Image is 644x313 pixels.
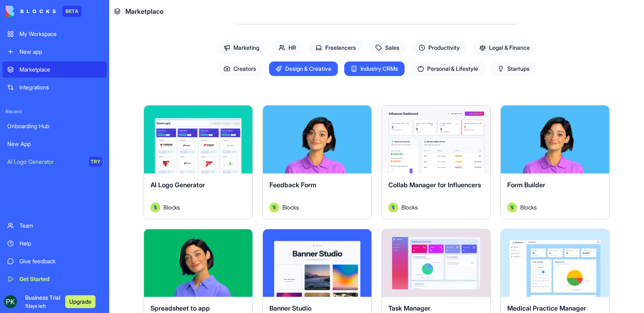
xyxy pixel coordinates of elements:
span: Blocks [163,203,180,211]
a: Feedback FormAvatarBlocks [263,105,372,219]
button: Upload attachment [13,265,19,271]
span: AI Logo Generator [150,181,205,189]
button: Start recording [51,265,58,271]
span: Creators [217,61,263,76]
div: Onboarding Hub [7,122,102,130]
a: Get Started [2,271,107,287]
a: AI Logo GeneratorAvatarBlocks [144,105,253,219]
div: Get Started [19,275,102,283]
div: Help [19,239,102,247]
p: Active [DATE] [39,10,75,18]
span: Freelancers [309,40,362,55]
span: Marketplace [125,6,163,16]
span: Marketing [217,40,266,55]
a: Integrations [2,79,107,95]
div: Integrations [19,83,102,91]
span: Startups [491,61,536,76]
span: Legal & Finance [473,40,536,55]
span: Spreadsheet to app [150,304,210,312]
div: Close [142,3,157,18]
span: Medical Practice Manager [507,304,586,312]
span: Personal & Lifestyle [411,61,485,76]
span: Banner Studio [269,304,311,312]
span: Blocks [520,203,537,211]
span: Blocks [401,203,418,211]
a: BETA [6,6,82,17]
div: Marketplace [19,66,102,74]
button: Home [127,3,142,19]
a: New app [2,44,107,60]
a: New App [2,136,107,152]
div: Team [19,222,102,230]
div: Hey PK 👋 [13,51,126,59]
img: Avatar [507,203,517,212]
img: Avatar [388,203,398,212]
span: Industry CRMs [344,61,405,76]
span: 7 days left [25,303,46,309]
a: Give feedback [2,253,107,269]
div: New app [19,48,102,56]
span: Business Trial [25,294,60,310]
div: BETA [62,6,82,17]
span: Collab Manager for Influencers [388,181,481,189]
textarea: Message… [7,248,155,262]
button: Upgrade [65,295,95,308]
span: Productivity [412,40,466,55]
div: [PERSON_NAME] • 27m ago [13,86,81,91]
span: Form Builder [507,181,545,189]
a: Form BuilderAvatarBlocks [500,105,610,219]
div: My Workspace [19,30,102,38]
img: logo [6,6,56,17]
button: Emoji picker [25,265,32,271]
a: Marketplace [2,61,107,78]
button: Send a message… [139,262,152,275]
img: Profile image for Shelly [23,4,36,17]
div: TRY [89,157,102,167]
span: HR [272,40,303,55]
span: Sales [369,40,406,55]
div: New App [7,140,102,148]
div: Give feedback [19,257,102,265]
a: Collab Manager for InfluencersAvatarBlocks [381,105,491,219]
span: Recent [2,108,107,115]
img: Avatar [150,203,160,212]
button: go back [5,3,21,19]
span: Feedback Form [269,181,316,189]
a: Team [2,218,107,234]
div: Shelly says… [6,47,155,102]
a: My Workspace [2,26,107,42]
a: Help [2,235,107,252]
span: Design & Creative [269,61,338,76]
a: AI Logo GeneratorTRY [2,154,107,170]
div: Welcome to Blocks 🙌 I'm here if you have any questions! [13,63,126,79]
span: Blocks [282,203,299,211]
div: Hey PK 👋Welcome to Blocks 🙌 I'm here if you have any questions![PERSON_NAME] • 27m ago [6,47,133,84]
button: Gif picker [38,265,45,271]
h1: [PERSON_NAME] [39,4,92,10]
div: AI Logo Generator [7,158,83,166]
a: Onboarding Hub [2,118,107,134]
img: ACg8ocKYrpzX2Cc5LfxOCLEruvbNExQ9jhhVb69SbXLDiGSJTylF0g=s96-c [4,295,17,308]
img: Avatar [269,203,279,212]
span: Task Manager [388,304,430,312]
